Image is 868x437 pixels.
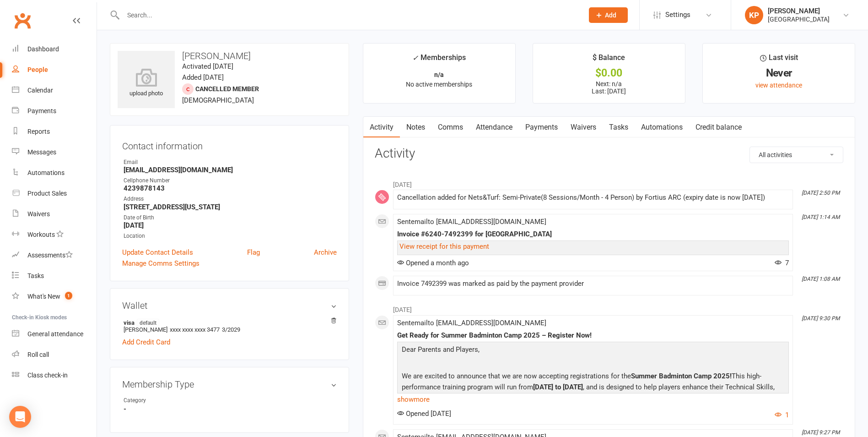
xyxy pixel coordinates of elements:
[400,117,431,138] a: Notes
[533,383,583,391] b: [DATE] to [DATE]
[27,169,65,176] div: Automations
[519,117,564,138] a: Payments
[27,210,50,218] div: Waivers
[397,410,451,418] span: Opened [DATE]
[27,272,44,279] div: Tasks
[431,117,469,138] a: Comms
[122,300,337,311] h3: Wallet
[124,319,332,326] strong: visa
[9,406,31,428] div: Open Intercom Messenger
[222,326,240,333] span: 3/2029
[118,51,341,61] h3: [PERSON_NAME]
[12,245,97,266] a: Assessments
[397,194,789,202] div: Cancellation added for Nets&Turf: Semi-Private(8 Sessions/Month - 4 Person) by Fortius ARC (expir...
[768,15,830,23] div: [GEOGRAPHIC_DATA]
[12,324,97,344] a: General attendance kiosk mode
[631,372,732,380] b: Summer Badminton Camp 2025!
[768,7,830,15] div: [PERSON_NAME]
[27,293,60,300] div: What's New
[27,148,56,156] div: Messages
[375,300,843,315] li: [DATE]
[182,62,233,71] time: Activated [DATE]
[711,68,846,78] div: Never
[12,286,97,307] a: What's New1
[122,137,337,151] h3: Contact information
[593,52,625,68] div: $ Balance
[564,117,603,138] a: Waivers
[124,176,337,185] div: Cellphone Number
[170,326,220,333] span: xxxx xxxx xxxx 3477
[12,101,97,121] a: Payments
[412,54,418,62] i: ✓
[137,319,159,326] span: default
[541,68,677,78] div: $0.00
[760,52,798,68] div: Last visit
[12,39,97,60] a: Dashboard
[802,190,840,196] i: [DATE] 2:50 PM
[399,344,787,357] p: Dear Parents and Players,
[434,71,444,78] strong: n/a
[397,218,546,226] span: Sent email to [EMAIL_ADDRESS][DOMAIN_NAME]
[802,315,840,322] i: [DATE] 9:30 PM
[397,319,546,327] span: Sent email to [EMAIL_ADDRESS][DOMAIN_NAME]
[27,351,49,358] div: Roll call
[541,80,677,95] p: Next: n/a Last: [DATE]
[802,429,840,436] i: [DATE] 9:27 PM
[412,52,466,69] div: Memberships
[406,81,472,88] span: No active memberships
[195,85,259,93] span: Cancelled member
[27,190,67,197] div: Product Sales
[397,259,469,267] span: Opened a month ago
[124,396,199,405] div: Category
[397,230,789,238] div: Invoice #6240-7492399 for [GEOGRAPHIC_DATA]
[802,276,840,282] i: [DATE] 1:08 AM
[12,204,97,224] a: Waivers
[589,7,628,23] button: Add
[27,251,73,259] div: Assessments
[124,405,337,413] strong: -
[12,266,97,286] a: Tasks
[635,117,689,138] a: Automations
[122,247,193,258] a: Update Contact Details
[124,203,337,211] strong: [STREET_ADDRESS][US_STATE]
[755,82,802,89] a: view attendance
[65,292,72,300] span: 1
[745,6,763,24] div: KP
[665,5,690,25] span: Settings
[12,163,97,183] a: Automations
[12,60,97,80] a: People
[27,231,55,238] div: Workouts
[12,121,97,142] a: Reports
[775,410,789,421] button: 1
[605,11,616,19] span: Add
[397,332,789,339] div: Get Ready for Summer Badminton Camp 2025 – Register Now!
[120,9,577,22] input: Search...
[689,117,748,138] a: Credit balance
[12,142,97,163] a: Messages
[775,259,789,267] span: 7
[314,247,337,258] a: Archive
[247,247,260,258] a: Flag
[603,117,635,138] a: Tasks
[12,80,97,101] a: Calendar
[27,66,48,73] div: People
[124,158,337,167] div: Email
[12,365,97,386] a: Class kiosk mode
[182,96,254,104] span: [DEMOGRAPHIC_DATA]
[124,166,337,174] strong: [EMAIL_ADDRESS][DOMAIN_NAME]
[27,45,59,53] div: Dashboard
[27,107,56,115] div: Payments
[375,147,843,161] h3: Activity
[27,330,83,338] div: General attendance
[402,372,775,402] span: We are excited to announce that we are now accepting registrations for the This high-performance ...
[124,184,337,192] strong: 4239878143
[124,221,337,229] strong: [DATE]
[122,317,337,334] li: [PERSON_NAME]
[122,258,199,269] a: Manage Comms Settings
[397,393,789,406] a: show more
[124,195,337,203] div: Address
[12,183,97,204] a: Product Sales
[27,128,50,135] div: Reports
[118,68,175,98] div: upload photo
[469,117,519,138] a: Attendance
